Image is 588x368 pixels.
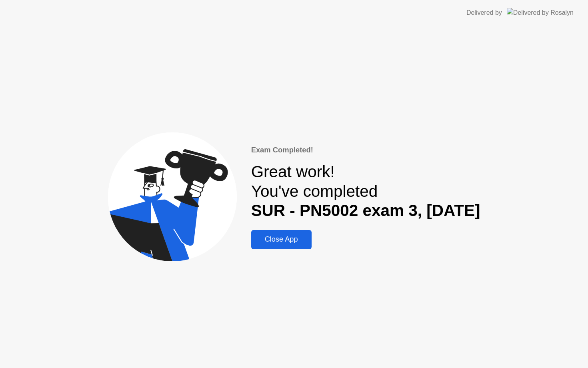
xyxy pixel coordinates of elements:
button: Close App [251,230,312,249]
div: Exam Completed! [251,144,480,156]
div: Delivered by [466,8,502,18]
div: Close App [254,235,309,244]
div: Great work! You've completed [251,162,480,220]
b: SUR - PN5002 exam 3, [DATE] [251,201,480,220]
img: Delivered by Rosalyn [507,8,574,17]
